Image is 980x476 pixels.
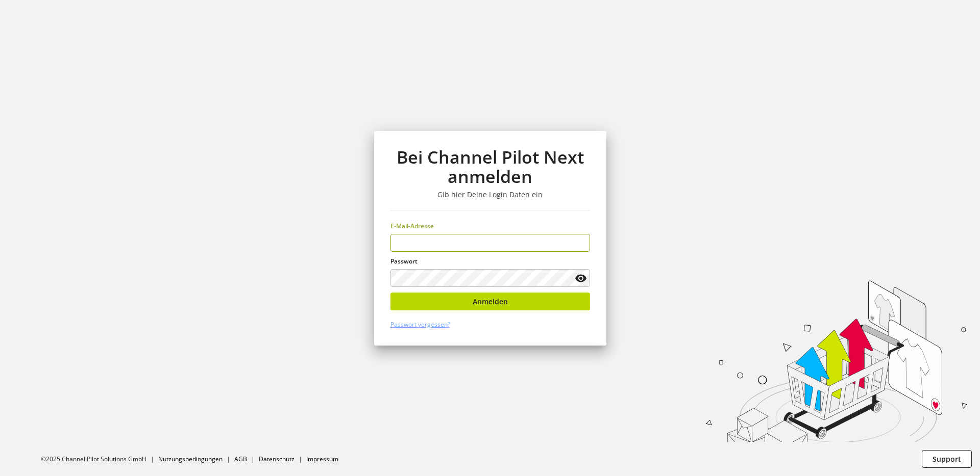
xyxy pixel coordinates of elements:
button: Support [922,450,972,468]
span: Passwort [390,257,418,266]
a: Impressum [306,455,338,463]
h1: Bei Channel Pilot Next anmelden [390,147,590,187]
a: Passwort vergessen? [390,320,450,329]
button: Anmelden [390,293,590,310]
a: AGB [234,455,247,463]
h3: Gib hier Deine Login Daten ein [390,190,590,199]
span: Support [933,454,961,464]
li: ©2025 Channel Pilot Solutions GmbH [41,455,158,464]
a: Nutzungsbedingungen [158,455,223,463]
a: Datenschutz [259,455,295,463]
span: E-Mail-Adresse [390,222,434,230]
span: Anmelden [473,296,508,307]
